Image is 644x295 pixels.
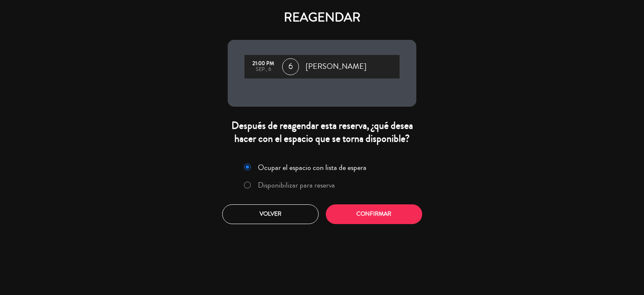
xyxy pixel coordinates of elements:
[326,204,422,224] button: Confirmar
[249,61,278,67] div: 21:00 PM
[282,58,299,75] span: 6
[258,164,366,171] label: Ocupar el espacio con lista de espera
[228,10,416,25] h4: REAGENDAR
[222,204,319,224] button: Volver
[258,181,335,189] label: Disponibilizar para reserva
[249,67,278,73] div: sep., 6
[228,119,416,145] div: Después de reagendar esta reserva, ¿qué desea hacer con el espacio que se torna disponible?
[306,60,366,73] span: [PERSON_NAME]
